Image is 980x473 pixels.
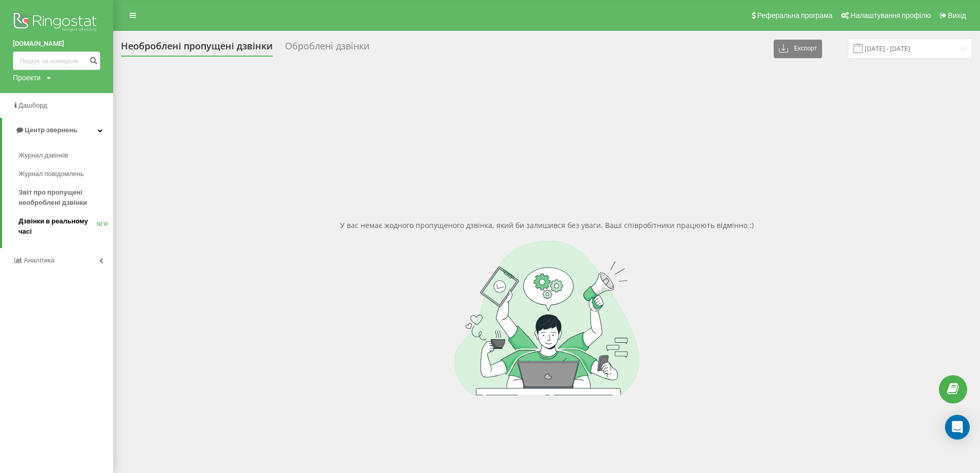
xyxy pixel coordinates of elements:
[948,11,966,20] span: Вихід
[19,216,97,237] span: Дзвінки в реальному часі
[13,10,100,36] img: Ringostat logo
[757,11,833,20] span: Реферальна програма
[24,256,55,264] span: Аналiтика
[19,150,68,161] span: Журнал дзвінків
[19,183,113,212] a: Звіт про пропущені необроблені дзвінки
[19,187,108,208] span: Звіт про пропущені необроблені дзвінки
[945,415,970,440] div: Open Intercom Messenger
[13,39,100,49] a: [DOMAIN_NAME]
[19,101,47,109] span: Дашборд
[285,41,369,57] div: Оброблені дзвінки
[13,73,41,83] div: Проекти
[850,11,931,20] span: Налаштування профілю
[19,146,113,165] a: Журнал дзвінків
[19,165,113,183] a: Журнал повідомлень
[25,126,77,134] span: Центр звернень
[19,169,84,179] span: Журнал повідомлень
[121,41,273,57] div: Необроблені пропущені дзвінки
[13,51,100,70] input: Пошук за номером
[774,40,822,58] button: Експорт
[19,212,113,241] a: Дзвінки в реальному часіNEW
[2,118,113,143] a: Центр звернень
